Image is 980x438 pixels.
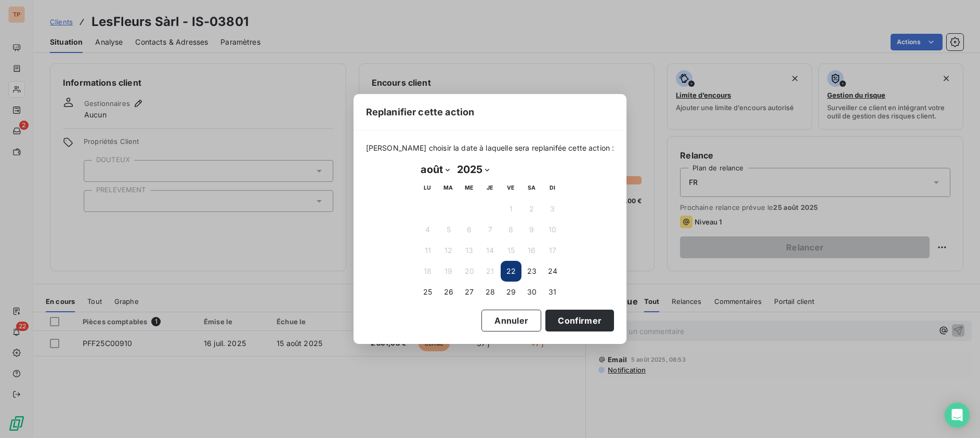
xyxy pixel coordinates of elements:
div: Open Intercom Messenger [945,403,970,428]
button: 27 [459,282,480,302]
button: 8 [501,219,521,240]
span: Replanifier cette action [366,105,475,119]
button: 6 [459,219,480,240]
button: 29 [501,282,521,302]
th: dimanche [542,178,563,198]
button: 18 [417,261,438,282]
th: vendredi [501,178,521,198]
button: 4 [417,219,438,240]
button: 19 [438,261,459,282]
button: 13 [459,240,480,261]
button: 21 [480,261,501,282]
button: 15 [501,240,521,261]
button: 16 [521,240,542,261]
button: 25 [417,282,438,302]
button: 31 [542,282,563,302]
button: Confirmer [545,310,614,331]
span: [PERSON_NAME] choisir la date à laquelle sera replanifée cette action : [366,143,615,153]
th: samedi [521,178,542,198]
button: 23 [521,261,542,282]
button: 3 [542,198,563,219]
button: 20 [459,261,480,282]
button: 1 [501,198,521,219]
button: 14 [480,240,501,261]
button: 11 [417,240,438,261]
th: mercredi [459,178,480,198]
button: 7 [480,219,501,240]
button: 9 [521,219,542,240]
button: 28 [480,282,501,302]
button: Annuler [481,310,541,331]
button: 22 [501,261,521,282]
button: 10 [542,219,563,240]
th: lundi [417,178,438,198]
button: 30 [521,282,542,302]
button: 26 [438,282,459,302]
button: 12 [438,240,459,261]
button: 17 [542,240,563,261]
button: 24 [542,261,563,282]
button: 5 [438,219,459,240]
th: mardi [438,178,459,198]
th: jeudi [480,178,501,198]
button: 2 [521,198,542,219]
